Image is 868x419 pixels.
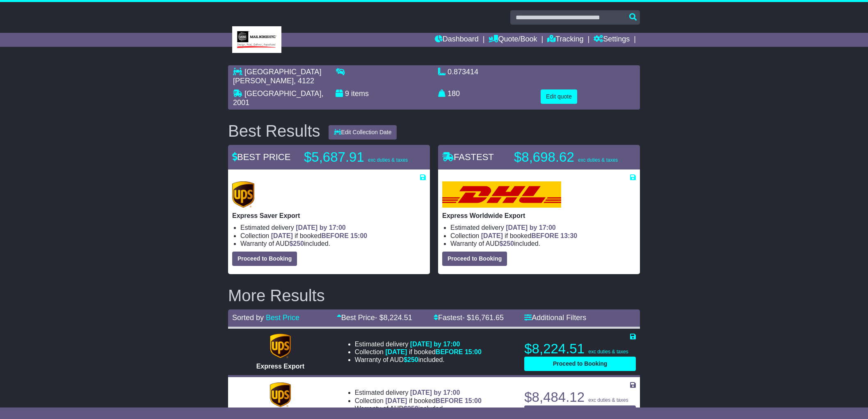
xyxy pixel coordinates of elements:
p: Express Worldwide Export [442,212,636,220]
span: 16,761.65 [471,314,504,322]
span: if booked [385,397,481,404]
span: if booked [481,232,577,239]
li: Estimated delivery [240,224,426,231]
span: $ [289,240,304,247]
a: Best Price- $8,224.51 [337,314,412,322]
span: 15:00 [465,348,482,355]
li: Collection [355,397,482,405]
button: Proceed to Booking [442,252,507,266]
li: Warranty of AUD included. [450,240,636,247]
span: 9 [345,89,349,98]
a: Fastest- $16,761.65 [434,314,504,322]
span: 180 [448,89,460,98]
span: BEFORE [436,348,463,355]
span: 250 [293,240,304,247]
img: UPS (new): Express Export [270,334,290,358]
li: Estimated delivery [450,224,636,231]
span: exc duties & taxes [588,349,628,355]
span: $ [499,240,514,247]
span: BEFORE [436,397,463,404]
button: Edit Collection Date [329,125,397,140]
span: Sorted by [232,314,264,322]
span: 250 [503,240,514,247]
a: Quote/Book [489,33,537,47]
span: [DATE] [271,232,293,239]
span: 8,224.51 [384,314,412,322]
span: Express Export [256,363,304,370]
a: Dashboard [435,33,479,47]
img: DHL: Express Worldwide Export [442,181,561,208]
span: BEST PRICE [232,152,290,162]
p: $8,698.62 [514,149,618,165]
span: if booked [385,348,481,355]
li: Estimated delivery [355,340,482,348]
a: Additional Filters [524,314,586,322]
span: items [351,89,369,98]
span: [DATE] by 17:00 [410,389,460,396]
li: Collection [240,232,426,240]
div: Best Results [224,122,324,140]
a: Best Price [266,314,299,322]
span: [DATE] by 17:00 [296,224,346,231]
li: Estimated delivery [355,389,482,396]
h2: More Results [228,286,640,305]
span: BEFORE [321,232,349,239]
li: Collection [450,232,636,240]
span: - $ [462,314,504,322]
span: [DATE] [481,232,503,239]
span: 13:30 [560,232,577,239]
button: Proceed to Booking [524,357,636,371]
span: , 2001 [233,89,323,107]
span: 250 [407,356,418,363]
p: Express Saver Export [232,212,426,220]
span: exc duties & taxes [578,157,618,163]
li: Collection [355,348,482,356]
span: [DATE] by 17:00 [410,341,460,348]
span: exc duties & taxes [368,157,408,163]
li: Warranty of AUD included. [240,240,426,247]
li: Warranty of AUD included. [355,356,482,364]
span: 250 [407,405,418,412]
span: 15:00 [465,397,482,404]
span: $ [404,405,418,412]
img: MBE Eight Mile Plains [232,26,281,53]
button: Edit quote [541,89,577,104]
a: Tracking [547,33,583,47]
span: [GEOGRAPHIC_DATA][PERSON_NAME] [233,68,321,85]
span: 15:00 [350,232,367,239]
img: UPS (new): Expedited Export [270,382,290,407]
span: exc duties & taxes [588,397,628,403]
li: Warranty of AUD included. [355,405,482,412]
span: FASTEST [442,152,494,162]
a: Settings [594,33,630,47]
p: $5,687.91 [304,149,408,165]
p: $8,484.12 [524,389,636,405]
button: Proceed to Booking [232,252,297,266]
span: , 4122 [294,77,314,85]
span: - $ [375,314,412,322]
span: [GEOGRAPHIC_DATA] [244,89,321,98]
span: 0.873414 [448,68,478,76]
span: BEFORE [531,232,559,239]
img: UPS (new): Express Saver Export [232,181,254,208]
span: [DATE] [385,348,407,355]
p: $8,224.51 [524,341,636,357]
span: [DATE] by 17:00 [506,224,556,231]
span: $ [404,356,418,363]
span: [DATE] [385,397,407,404]
span: if booked [271,232,367,239]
